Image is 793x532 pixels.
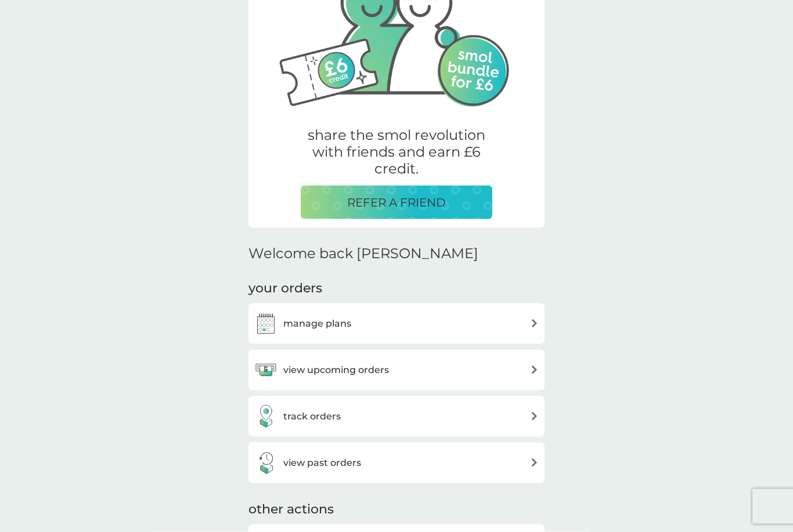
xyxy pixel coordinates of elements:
img: arrow right [530,458,539,467]
h3: view past orders [283,455,361,471]
h3: your orders [248,280,322,298]
p: REFER A FRIEND [347,193,446,212]
img: arrow right [530,319,539,328]
img: arrow right [530,365,539,374]
h3: view upcoming orders [283,363,389,378]
p: share the smol revolution with friends and earn £6 credit. [301,127,492,177]
h3: other actions [248,501,334,519]
img: arrow right [530,412,539,421]
h2: Welcome back [PERSON_NAME] [248,245,478,262]
h3: manage plans [283,316,351,331]
h3: track orders [283,409,341,424]
button: REFER A FRIEND [301,186,492,219]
